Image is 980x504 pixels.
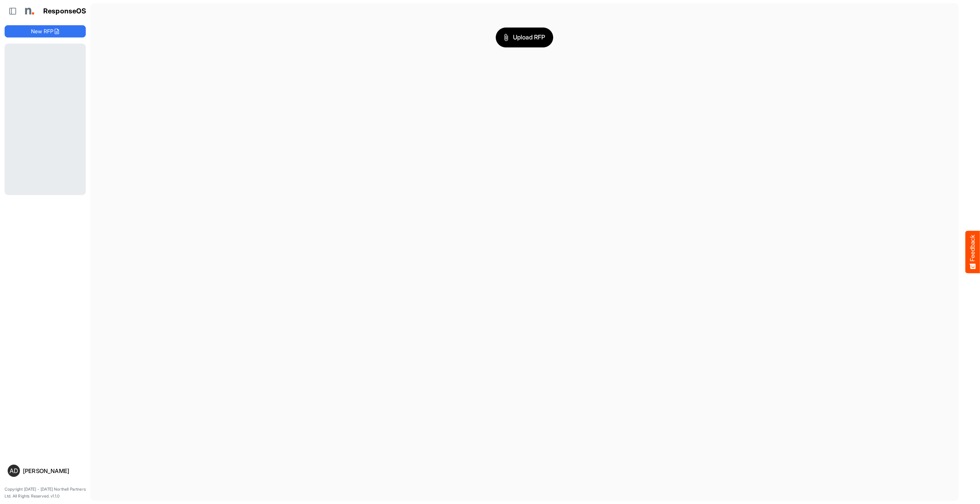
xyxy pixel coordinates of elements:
[496,28,553,47] button: Upload RFP
[965,231,980,273] button: Feedback
[504,33,545,42] span: Upload RFP
[10,468,18,474] span: AD
[5,25,86,37] button: New RFP
[5,44,86,195] div: Loading...
[21,3,36,19] img: Northell
[43,7,87,15] h1: ResponseOS
[5,486,86,499] p: Copyright [DATE] - [DATE] Northell Partners Ltd. All Rights Reserved. v1.1.0
[23,468,83,474] div: [PERSON_NAME]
